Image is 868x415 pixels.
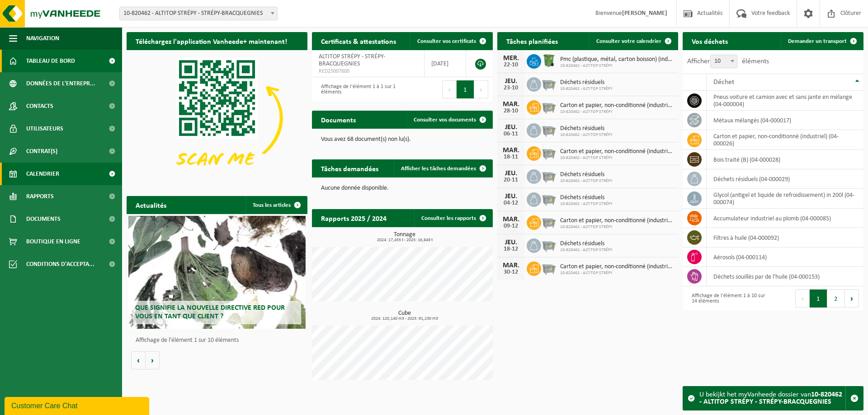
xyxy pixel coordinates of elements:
a: Consulter vos certificats [410,32,492,50]
h2: Actualités [127,196,175,214]
p: Vous avez 68 document(s) non lu(s). [321,136,484,143]
span: Calendrier [26,163,59,185]
span: Contrat(s) [26,140,57,163]
img: WB-2500-GAL-GY-01 [541,145,557,160]
span: Tableau de bord [26,50,75,72]
div: MAR. [502,147,520,154]
div: 04-12 [502,200,520,206]
span: 10-820462 - ALTITOP STRÉPY [560,201,613,207]
h2: Certificats & attestations [312,32,405,50]
div: Affichage de l'élément 1 à 10 sur 14 éléments [687,289,769,308]
button: 1 [457,80,474,98]
td: carton et papier, non-conditionné (industriel) (04-000026) [707,130,863,150]
span: 10-820462 - ALTITOP STRÉPY [560,247,613,253]
div: JEU. [502,170,520,177]
div: MER. [502,55,520,62]
div: 22-10 [502,62,520,68]
span: Déchets résiduels [560,125,613,132]
span: Rapports [26,185,54,208]
span: 10-820462 - ALTITOP STRÉPY [560,155,674,161]
button: Previous [795,289,810,308]
div: 09-12 [502,223,520,229]
img: WB-2500-GAL-GY-01 [541,237,557,252]
span: Déchet [713,79,734,86]
div: JEU. [502,239,520,246]
div: 20-11 [502,177,520,183]
span: Contacts [26,95,53,117]
span: Afficher les tâches demandées [401,166,476,172]
span: Navigation [26,27,59,50]
td: déchets souillés par de l'huile (04-000153) [707,267,863,286]
span: Documents [26,208,61,230]
img: WB-2500-GAL-GY-01 [541,260,557,275]
td: bois traité (B) (04-000028) [707,150,863,169]
span: Conditions d'accepta... [26,253,94,275]
span: Consulter vos documents [414,117,476,123]
td: glycol (antigel et liquide de refroidissement) in 200l (04-000074) [707,189,863,209]
span: Déchets résiduels [560,79,613,86]
span: 10 [711,55,737,68]
div: Affichage de l'élément 1 à 1 sur 1 éléments [316,79,398,99]
span: 10-820462 - ALTITOP STRÉPY - STRÉPY-BRACQUEGNIES [120,7,277,20]
img: WB-2500-GAL-GY-01 [541,99,557,114]
span: Carton et papier, non-conditionné (industriel) [560,102,674,109]
div: MAR. [502,216,520,223]
span: Déchets résiduels [560,194,613,201]
span: Consulter vos certificats [417,38,476,44]
td: aérosols (04-000114) [707,247,863,267]
div: 06-11 [502,131,520,137]
span: ALTITOP STRÉPY - STRÉPY-BRACQUEGNIES [319,53,385,67]
p: Affichage de l'élément 1 sur 10 éléments [136,337,303,344]
span: Pmc (plastique, métal, carton boisson) (industriel) [560,56,674,63]
span: 10-820462 - ALTITOP STRÉPY [560,270,674,276]
div: 18-11 [502,154,520,160]
span: Déchets résiduels [560,240,613,247]
span: 10 [710,55,737,68]
label: Afficher éléments [687,58,769,65]
img: WB-2500-GAL-GY-01 [541,122,557,137]
span: 2024: 17,455 t - 2025: 16,849 t [316,238,493,242]
div: 23-10 [502,85,520,91]
span: 10-820462 - ALTITOP STRÉPY [560,132,613,138]
h2: Tâches planifiées [497,32,567,50]
span: 10-820462 - ALTITOP STRÉPY [560,224,674,230]
span: Carton et papier, non-conditionné (industriel) [560,217,674,224]
button: Next [474,80,488,98]
p: Aucune donnée disponible. [321,185,484,191]
div: MAR. [502,262,520,269]
a: Consulter votre calendrier [589,32,677,50]
span: 10-820462 - ALTITOP STRÉPY [560,86,613,92]
strong: 10-820462 - ALTITOP STRÉPY - STRÉPY-BRACQUEGNIES [699,391,842,406]
div: MAR. [502,101,520,108]
a: Consulter vos documents [406,111,492,129]
span: 10-820462 - ALTITOP STRÉPY - STRÉPY-BRACQUEGNIES [119,7,278,20]
button: Volgende [146,351,160,369]
div: U bekijkt het myVanheede dossier van [699,387,845,410]
a: Consulter les rapports [414,209,492,227]
span: 2024: 120,140 m3 - 2025: 91,230 m3 [316,317,493,321]
img: WB-2500-GAL-GY-01 [541,76,557,91]
div: JEU. [502,193,520,200]
td: métaux mélangés (04-000017) [707,111,863,130]
span: Utilisateurs [26,117,63,140]
h2: Téléchargez l'application Vanheede+ maintenant! [127,32,296,50]
div: 30-12 [502,269,520,275]
button: Previous [442,80,457,98]
iframe: chat widget [5,395,151,415]
img: WB-2500-GAL-GY-01 [541,168,557,183]
span: RED25007600 [319,68,417,75]
button: Next [845,289,859,308]
span: Demander un transport [788,38,847,44]
strong: [PERSON_NAME] [622,10,667,17]
h2: Tâches demandées [312,159,387,177]
h2: Rapports 2025 / 2024 [312,209,396,227]
span: Carton et papier, non-conditionné (industriel) [560,148,674,155]
button: Vorige [131,351,146,369]
div: JEU. [502,124,520,131]
a: Afficher les tâches demandées [394,159,492,177]
h2: Vos déchets [683,32,737,50]
img: Download de VHEPlus App [127,50,307,186]
a: Tous les articles [245,196,307,214]
td: [DATE] [425,50,466,77]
